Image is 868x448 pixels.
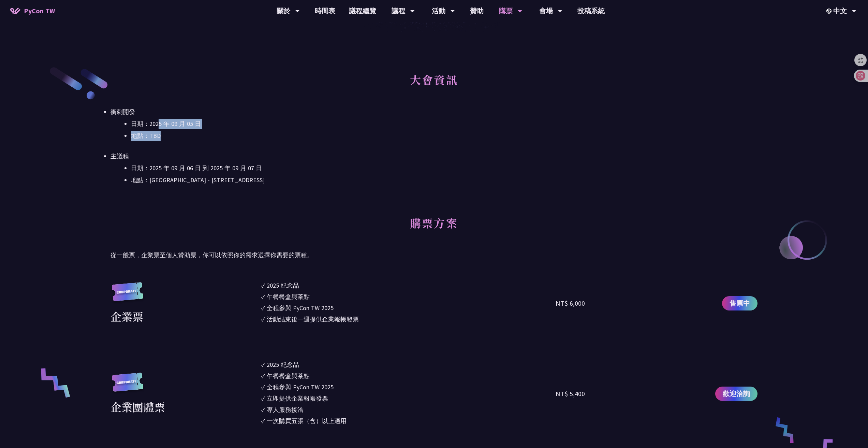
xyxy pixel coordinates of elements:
[261,292,556,301] li: ✓
[267,394,328,403] div: 立即提供企業報帳發票
[261,360,556,369] li: ✓
[131,131,757,141] li: 地點：TBD
[3,2,62,19] a: PyCon TW
[267,292,310,301] div: 午餐餐盒與茶點
[267,382,334,392] div: 全程參與 PyCon TW 2025
[261,303,556,313] li: ✓
[722,296,757,310] a: 售票中
[111,308,143,324] div: 企業票
[826,9,833,14] img: Locale Icon
[267,360,299,369] div: 2025 紀念品
[261,315,556,324] li: ✓
[111,373,145,399] img: corporate.a587c14.svg
[267,303,334,313] div: 全程參與 PyCon TW 2025
[10,8,20,14] img: Home icon of PyCon TW 2025
[723,389,750,399] span: 歡迎洽詢
[267,315,359,324] div: 活動結束後一週提供企業報帳發票
[261,281,556,290] li: ✓
[267,281,299,290] div: 2025 紀念品
[267,405,304,414] div: 專人服務接洽
[556,298,585,308] div: NT$ 6,000
[131,119,757,129] li: 日期：2025 年 09 月 05 日
[267,416,347,425] div: 一次購買五張（含）以上適用
[556,389,585,399] div: NT$ 5,400
[131,175,757,185] li: 地點：[GEOGRAPHIC_DATA] - ​[STREET_ADDRESS]
[261,416,556,425] li: ✓
[111,66,757,103] h2: 大會資訊
[267,371,310,380] div: 午餐餐盒與茶點
[111,250,757,260] p: 從一般票，企業票至個人贊助票，你可以依照你的需求選擇你需要的票種。
[111,107,757,141] li: 衝刺開發
[715,387,757,401] a: 歡迎洽詢
[111,151,757,185] li: 主議程
[261,405,556,414] li: ✓
[131,163,757,173] li: 日期：2025 年 09 月 06 日 到 2025 年 09 月 07 日
[261,382,556,392] li: ✓
[111,399,165,415] div: 企業團體票
[111,282,145,308] img: corporate.a587c14.svg
[730,298,750,308] span: 售票中
[261,371,556,380] li: ✓
[261,394,556,403] li: ✓
[111,209,757,247] h2: 購票方案
[24,6,55,16] span: PyCon TW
